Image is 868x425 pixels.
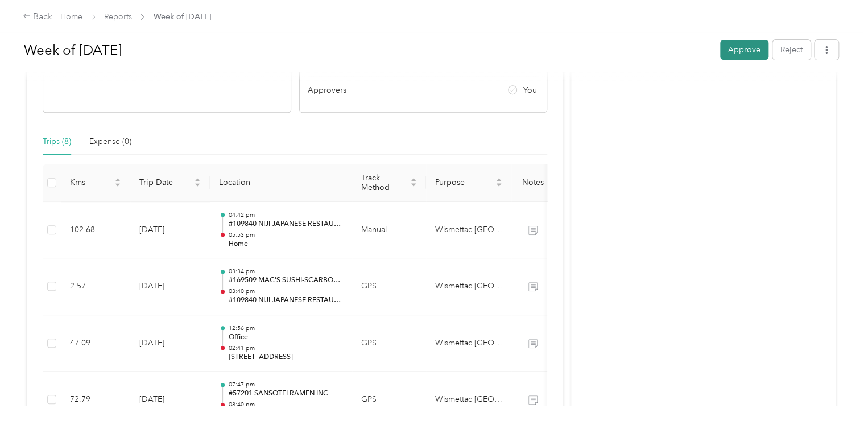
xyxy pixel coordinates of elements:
th: Purpose [426,164,511,202]
span: caret-up [410,176,417,183]
span: caret-down [410,181,417,188]
td: Wismettac Canada [426,258,511,315]
div: Back [23,10,52,24]
h1: Week of September 22 2025 [24,36,712,64]
span: caret-up [495,176,502,183]
p: 04:42 pm [228,211,343,219]
span: caret-up [194,176,201,183]
p: #169509 MAC'S SUSHI-SCARBOROUGH (HONG CORPORATION) [228,275,343,286]
iframe: Everlance-gr Chat Button Frame [804,361,868,425]
span: You [523,84,537,96]
p: 03:34 pm [228,267,343,275]
p: [STREET_ADDRESS] [228,352,343,362]
td: GPS [352,258,426,315]
th: Notes [511,164,554,202]
td: 47.09 [61,315,130,372]
a: Home [60,12,82,22]
span: Track Method [361,173,408,192]
span: Week of [DATE] [154,11,211,23]
p: Office [228,332,343,343]
p: 02:41 pm [228,344,343,352]
div: Expense (0) [89,135,131,148]
button: Approve [720,40,768,60]
th: Track Method [352,164,426,202]
td: Manual [352,202,426,259]
p: 08:40 pm [228,401,343,409]
p: 07:47 pm [228,381,343,389]
p: Home [228,239,343,249]
td: GPS [352,315,426,372]
td: [DATE] [130,315,210,372]
td: 102.68 [61,202,130,259]
button: Reject [772,40,811,60]
p: 03:40 pm [228,287,343,295]
p: 05:53 pm [228,231,343,239]
span: Trip Date [139,178,192,187]
span: caret-down [194,181,201,188]
th: Location [210,164,352,202]
td: Wismettac Canada [426,315,511,372]
span: Kms [70,178,112,187]
p: #109840 NIJI JAPANESE RESTAURANT (2696866 ONTARIO INC) [228,219,343,229]
span: caret-up [114,176,121,183]
th: Kms [61,164,130,202]
span: caret-down [114,181,121,188]
td: 2.57 [61,258,130,315]
td: [DATE] [130,202,210,259]
th: Trip Date [130,164,210,202]
td: [DATE] [130,258,210,315]
p: 12:56 pm [228,324,343,332]
span: Purpose [435,178,493,187]
a: Reports [104,12,132,22]
p: #57201 SANSOTEI RAMEN INC [228,389,343,399]
p: #109840 NIJI JAPANESE RESTAURANT (2696866 ONTARIO INC) [228,295,343,306]
td: Wismettac Canada [426,202,511,259]
div: Trips (8) [43,135,71,148]
span: Approvers [308,84,346,96]
span: caret-down [495,181,502,188]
